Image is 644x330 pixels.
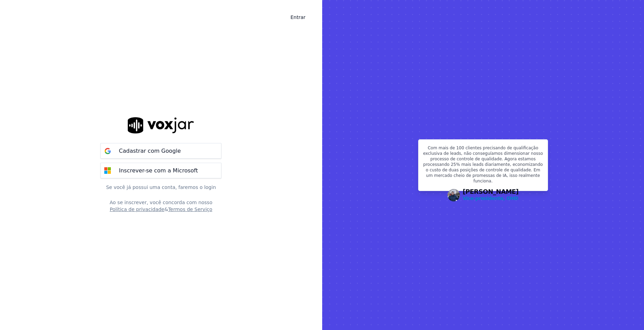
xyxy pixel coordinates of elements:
[100,199,221,213] div: &
[423,145,544,187] p: Com mais de 100 clientes precisando de qualificação exclusiva de leads, não conseguíamos dimensio...
[463,195,518,202] p: Vice-presidente, OHD
[100,143,221,159] button: Cadastrar com Google
[110,200,212,205] font: Ao se inscrever, você concorda com nosso
[100,163,221,178] button: Inscrever-se com a Microsoft
[448,189,460,201] img: Avatar
[119,147,181,155] p: Cadastrar com Google
[101,144,115,158] img: Botão de inscrição do Google
[101,164,115,178] img: botão de inscrição da microsoft
[110,206,164,213] button: Política de privacidade
[128,117,194,133] img: logo
[119,167,198,175] p: Inscrever-se com a Microsoft
[463,189,519,195] font: [PERSON_NAME]
[285,11,311,23] a: Entrar
[168,206,212,213] button: Termos de Serviço
[100,184,221,191] p: Se você já possui uma conta, faremos o login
